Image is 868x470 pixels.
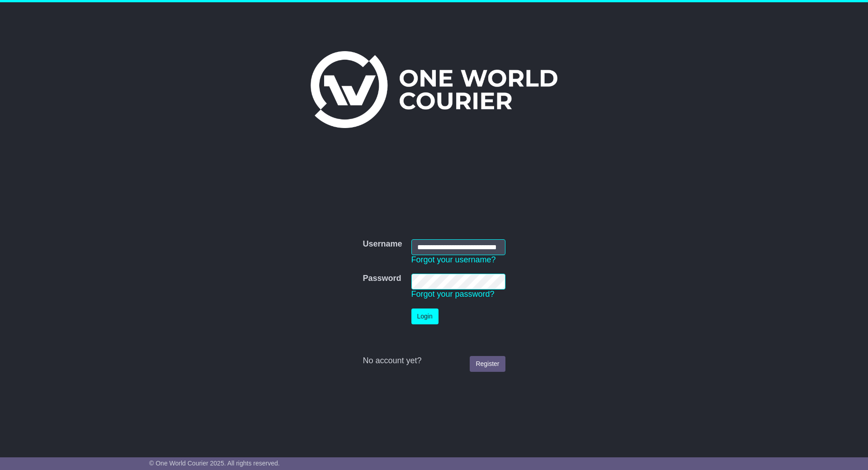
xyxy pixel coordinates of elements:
[311,51,557,128] img: One World
[411,309,439,324] button: Login
[363,274,401,284] label: Password
[411,290,495,299] a: Forgot your password?
[470,356,505,372] a: Register
[411,255,496,264] a: Forgot your username?
[363,239,402,249] label: Username
[149,460,280,467] span: © One World Courier 2025. All rights reserved.
[363,356,505,366] div: No account yet?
